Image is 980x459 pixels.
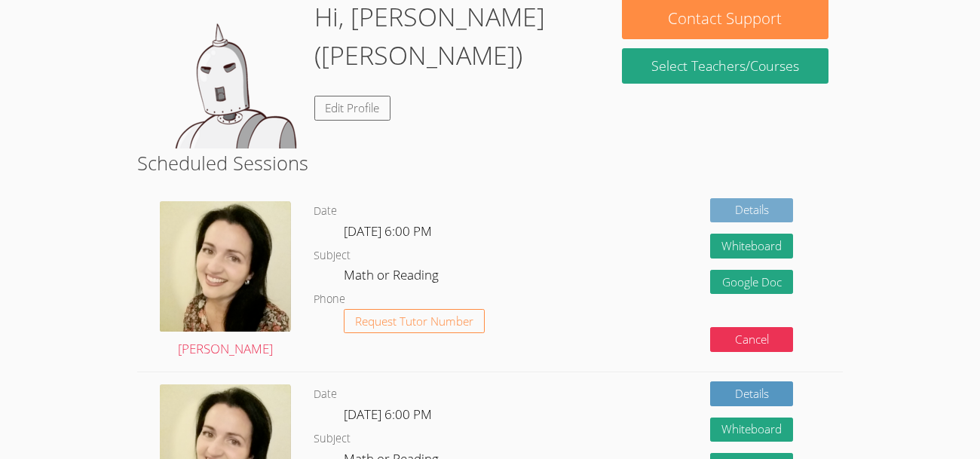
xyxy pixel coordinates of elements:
[344,405,432,423] span: [DATE] 6:00 PM
[622,48,829,84] a: Select Teachers/Courses
[344,309,485,334] button: Request Tutor Number
[314,430,351,448] dt: Subject
[314,202,337,221] dt: Date
[160,201,291,360] a: [PERSON_NAME]
[710,418,793,442] button: Whiteboard
[710,270,793,295] a: Google Doc
[355,316,473,327] span: Request Tutor Number
[314,385,337,404] dt: Date
[314,96,391,121] a: Edit Profile
[710,327,793,352] button: Cancel
[710,198,793,223] a: Details
[710,381,793,406] a: Details
[137,148,843,177] h2: Scheduled Sessions
[314,246,351,265] dt: Subject
[344,222,432,240] span: [DATE] 6:00 PM
[314,290,345,309] dt: Phone
[160,201,291,332] img: Screenshot%202022-07-16%2010.55.09%20PM.png
[344,265,442,290] dd: Math or Reading
[710,234,793,259] button: Whiteboard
